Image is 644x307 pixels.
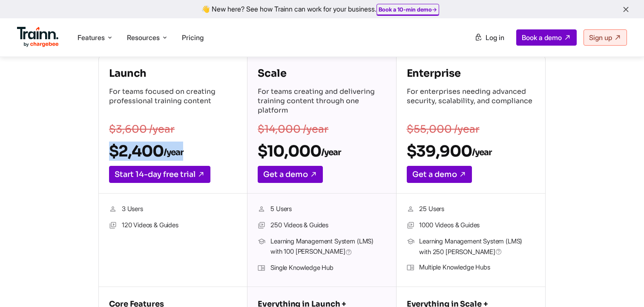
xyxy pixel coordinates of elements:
h4: Launch [109,67,237,80]
h4: Enterprise [407,67,535,80]
span: Sign up [589,33,612,42]
a: Pricing [182,33,204,42]
p: For teams creating and delivering training content through one platform [258,87,385,117]
s: $14,000 /year [258,123,328,136]
div: 👋 New here? See how Trainn can work for your business. [5,5,639,13]
sub: /year [164,147,183,158]
span: Learning Management System (LMS) with 100 [PERSON_NAME] [270,236,385,258]
h2: $39,900 [407,142,535,161]
span: Book a demo [522,33,562,42]
li: 5 Users [258,204,385,215]
span: Features [78,33,105,42]
img: Trainn Logo [17,27,59,47]
p: For teams focused on creating professional training content [109,87,237,117]
span: Log in [486,33,504,42]
a: Book a 10-min demo→ [379,6,437,13]
a: Log in [469,30,509,45]
li: 1000 Videos & Guides [407,220,535,231]
iframe: Chat Widget [601,266,644,307]
li: 250 Videos & Guides [258,220,385,231]
h4: Scale [258,67,385,80]
a: Sign up [584,29,627,46]
li: 3 Users [109,204,237,215]
b: Book a 10-min demo [379,6,432,13]
s: $3,600 /year [109,123,175,136]
h2: $10,000 [258,142,385,161]
a: Book a demo [516,29,577,46]
li: 120 Videos & Guides [109,220,237,231]
a: Get a demo [258,166,323,183]
s: $55,000 /year [407,123,480,136]
h2: $2,400 [109,142,237,161]
sub: /year [321,147,341,158]
a: Get a demo [407,166,472,183]
span: Resources [127,33,160,42]
sub: /year [472,147,492,158]
span: Learning Management System (LMS) with 250 [PERSON_NAME] [419,236,535,257]
li: 25 Users [407,204,535,215]
li: Single Knowledge Hub [258,263,385,274]
p: For enterprises needing advanced security, scalability, and compliance [407,87,535,117]
a: Start 14-day free trial [109,166,210,183]
li: Multiple Knowledge Hubs [407,262,535,273]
